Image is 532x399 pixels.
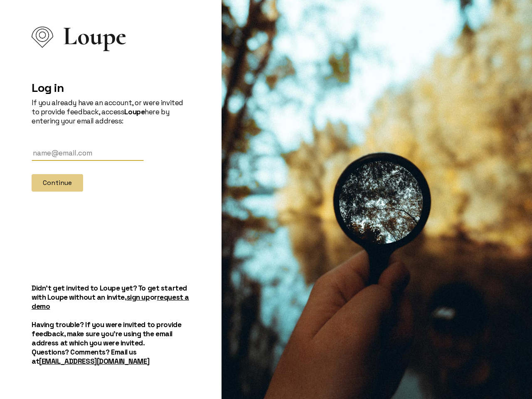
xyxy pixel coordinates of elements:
[32,174,83,192] button: Continue
[32,293,189,311] a: request a demo
[32,81,190,95] h2: Log in
[32,145,144,161] input: Email Address
[39,357,149,366] a: [EMAIL_ADDRESS][DOMAIN_NAME]
[127,293,150,302] a: sign up
[32,27,53,48] img: Loupe Logo
[32,98,190,126] p: If you already have an account, or were invited to provide feedback, access here by entering your...
[124,107,145,116] strong: Loupe
[63,32,126,41] span: Loupe
[32,283,190,366] h5: Didn't get invited to Loupe yet? To get started with Loupe without an invite, or Having trouble? ...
